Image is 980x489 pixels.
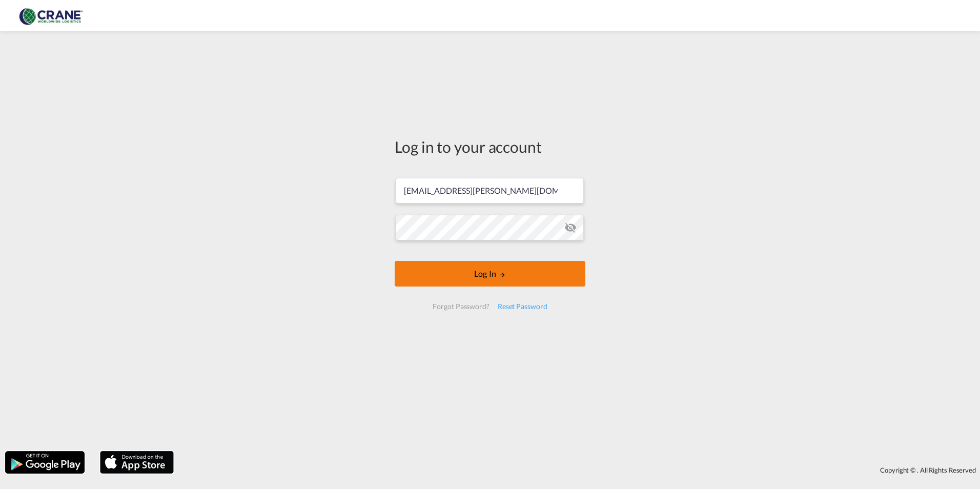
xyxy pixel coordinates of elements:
div: Reset Password [494,297,552,316]
img: 374de710c13411efa3da03fd754f1635.jpg [15,4,85,27]
button: LOGIN [395,261,585,287]
md-icon: icon-eye-off [564,221,577,234]
img: apple.png [99,450,175,475]
div: Copyright © . All Rights Reserved [179,461,980,479]
input: Enter email/phone number [396,178,584,203]
div: Log in to your account [395,136,585,157]
div: Forgot Password? [428,297,493,316]
img: google.png [4,450,86,475]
